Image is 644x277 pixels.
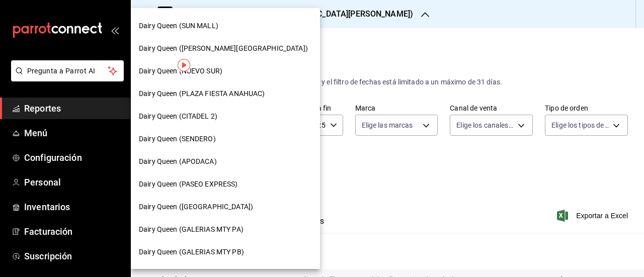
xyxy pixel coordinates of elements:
div: Dairy Queen ([PERSON_NAME][GEOGRAPHIC_DATA]) [131,37,320,60]
div: Dairy Queen (CITADEL 2) [131,105,320,128]
span: Dairy Queen (CITADEL 2) [139,111,217,122]
span: Dairy Queen (SENDERO) [139,134,216,144]
span: Dairy Queen ([PERSON_NAME][GEOGRAPHIC_DATA]) [139,43,308,54]
div: Dairy Queen (GALERIAS MTY PA) [131,218,320,241]
span: Dairy Queen (GALERIAS MTY PB) [139,247,244,257]
div: Dairy Queen (SUN MALL) [131,15,320,37]
span: Dairy Queen (NUEVO SUR) [139,66,222,76]
span: Dairy Queen (PASEO EXPRESS) [139,179,238,190]
div: Dairy Queen (NUEVO SUR) [131,60,320,82]
div: Dairy Queen (PASEO EXPRESS) [131,173,320,196]
div: Dairy Queen (APODACA) [131,150,320,173]
span: Dairy Queen (GALERIAS MTY PA) [139,224,244,235]
img: Tooltip marker [178,59,190,71]
div: Dairy Queen (PLAZA FIESTA ANAHUAC) [131,82,320,105]
div: Dairy Queen (GALERIAS MTY PB) [131,241,320,263]
span: Dairy Queen (APODACA) [139,156,217,167]
span: Dairy Queen ([GEOGRAPHIC_DATA]) [139,202,253,212]
span: Dairy Queen (PLAZA FIESTA ANAHUAC) [139,88,265,99]
span: Dairy Queen (SUN MALL) [139,21,218,31]
div: Dairy Queen (SENDERO) [131,128,320,150]
div: Dairy Queen ([GEOGRAPHIC_DATA]) [131,196,320,218]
